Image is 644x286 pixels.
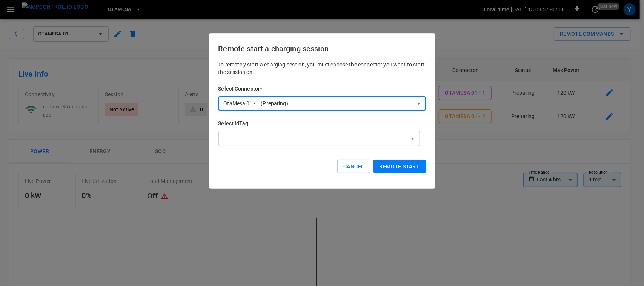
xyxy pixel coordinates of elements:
h6: Select IdTag [218,120,426,128]
button: Cancel [337,160,370,174]
p: To remotely start a charging session, you must choose the connector you want to start the session... [218,61,426,76]
div: OtaMesa 01 - 1 (Preparing) [218,96,426,111]
h6: Remote start a charging session [218,43,426,55]
h6: Select Connector [218,85,426,93]
button: Remote start [373,160,426,174]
